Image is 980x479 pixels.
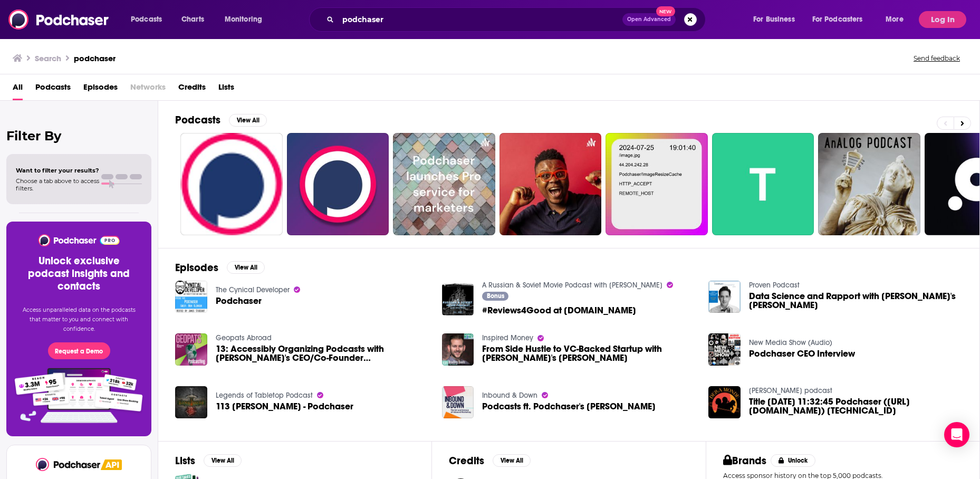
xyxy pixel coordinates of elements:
img: 113 Ben Slinger - Podchaser [175,386,207,418]
p: Access unparalleled data on the podcasts that matter to you and connect with confidence. [19,305,139,334]
img: Podchaser API banner [101,459,122,470]
span: Choose a tab above to access filters. [16,177,99,192]
button: Open AdvancedNew [622,13,676,26]
a: From Side Hustle to VC-Backed Startup with Podchaser's Bradley Davis [482,344,696,362]
input: Search podcasts, credits, & more... [338,11,622,28]
button: open menu [746,11,808,28]
a: Inspired Money [482,333,533,342]
span: From Side Hustle to VC-Backed Startup with [PERSON_NAME]'s [PERSON_NAME] [482,344,696,362]
h2: Episodes [175,261,218,274]
a: Podchaser CEO Interview [749,349,855,358]
span: Networks [130,79,166,100]
button: Request a Demo [48,342,110,359]
a: Episodes [83,79,118,100]
a: Credits [178,79,206,100]
h2: Podcasts [175,113,220,127]
a: Lists [218,79,234,100]
button: Log In [919,11,966,28]
h2: Lists [175,454,195,467]
span: Podcasts [131,12,162,27]
h3: podchaser [74,53,116,63]
button: Unlock [771,454,815,467]
img: Title 2024-07-15 11:32:45 Podchaser (https://www.podchaser.com) 44.207.63.178 [708,386,741,418]
a: Title 2024-07-15 11:32:45 Podchaser (https://www.podchaser.com) 44.207.63.178 [749,397,963,415]
button: open menu [123,11,176,28]
h3: Unlock exclusive podcast insights and contacts [19,255,139,293]
a: Podcasts ft. Podchaser's Bradley Davis [442,386,474,418]
span: Bonus [487,293,504,299]
img: Pro Features [11,368,147,424]
span: Data Science and Rapport with [PERSON_NAME]'s [PERSON_NAME] [749,292,963,310]
span: Monitoring [225,12,262,27]
img: Podchaser - Follow, Share and Rate Podcasts [37,234,120,246]
h2: Filter By [6,128,151,143]
a: PodcastsView All [175,113,267,127]
h2: Credits [449,454,484,467]
a: Data Science and Rapport with Podchaser's Heather Kugel [749,292,963,310]
span: New [656,6,675,16]
a: A Russian & Soviet Movie Podcast with Ally Pitts [482,281,662,290]
img: Podchaser - Follow, Share and Rate Podcasts [8,9,110,30]
a: New Media Show (Audio) [749,338,832,347]
img: #Reviews4Good at Podchaser.com [442,283,474,315]
button: View All [227,261,265,274]
button: Send feedback [910,54,963,63]
a: Alex testar podcast [749,386,832,395]
a: Legends of Tabletop Podcast [216,391,313,400]
span: For Podcasters [812,12,863,27]
img: Data Science and Rapport with Podchaser's Heather Kugel [708,281,741,313]
img: Podchaser [175,281,207,313]
span: Want to filter your results? [16,167,99,174]
a: #Reviews4Good at Podchaser.com [482,306,636,315]
a: 113 Ben Slinger - Podchaser [216,402,353,411]
span: More [886,12,904,27]
div: Search podcasts, credits, & more... [319,7,716,32]
span: #Reviews4Good at [DOMAIN_NAME] [482,306,636,315]
a: Podcasts [35,79,71,100]
a: Proven Podcast [749,281,800,290]
h2: Brands [723,454,767,467]
a: ListsView All [175,454,242,467]
span: Podcasts ft. Podchaser's [PERSON_NAME] [482,402,656,411]
span: 13: Accessibly Organizing Podcasts with [PERSON_NAME]'s CEO/Co-Founder [PERSON_NAME] [216,344,429,362]
a: EpisodesView All [175,261,265,274]
button: View All [204,454,242,467]
span: For Business [753,12,795,27]
img: From Side Hustle to VC-Backed Startup with Podchaser's Bradley Davis [442,333,474,366]
div: Open Intercom Messenger [944,422,969,447]
img: 13: Accessibly Organizing Podcasts with Podchaser's CEO/Co-Founder Bradley Davis [175,333,207,366]
span: 113 [PERSON_NAME] - Podchaser [216,402,353,411]
span: Open Advanced [627,17,671,22]
button: open menu [805,11,878,28]
span: Title [DATE] 11:32:45 Podchaser ([URL][DOMAIN_NAME]) [TECHNICAL_ID] [749,397,963,415]
a: 13: Accessibly Organizing Podcasts with Podchaser's CEO/Co-Founder Bradley Davis [216,344,429,362]
img: Podchaser CEO Interview [708,333,741,366]
a: Charts [175,11,210,28]
img: Podchaser - Follow, Share and Rate Podcasts [36,458,101,471]
a: CreditsView All [449,454,531,467]
a: Inbound & Down [482,391,537,400]
a: All [13,79,23,100]
button: open menu [878,11,917,28]
h3: Search [35,53,61,63]
a: Podchaser [216,296,262,305]
button: open menu [217,11,276,28]
button: View All [493,454,531,467]
button: View All [229,114,267,127]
